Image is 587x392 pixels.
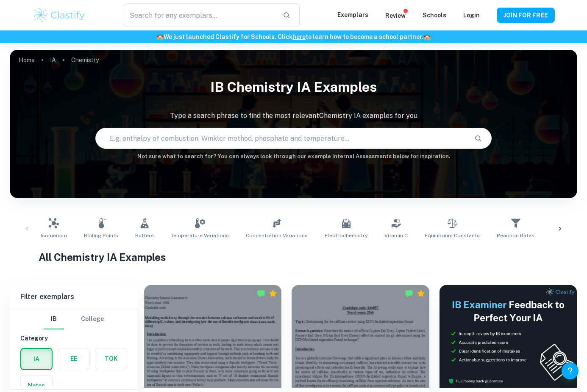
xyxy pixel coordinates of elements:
h6: Filter exemplars [10,285,137,309]
button: Search [471,131,485,145]
p: Review [385,11,406,20]
img: Marked [405,289,413,298]
button: TOK [95,348,127,369]
span: Temperature Variations [171,232,229,239]
img: Thumbnail [440,285,577,388]
a: Schools [423,12,446,19]
a: IA [50,54,56,66]
span: Vitamin C [384,232,408,239]
p: Type a search phrase to find the most relevant Chemistry IA examples for you [10,111,577,121]
input: E.g. enthalpy of combustion, Winkler method, phosphate and temperature... [96,126,468,150]
h1: All Chemistry IA Examples [39,249,548,265]
input: Search for any exemplars... [124,3,275,27]
img: Clastify logo [33,7,86,24]
span: Concentration Variations [246,232,308,239]
span: Reaction Rates [497,232,534,239]
button: JOIN FOR FREE [497,8,555,23]
h6: Category [20,334,127,343]
button: IA [21,349,52,369]
span: Equilibrium Constants [425,232,480,239]
span: Boiling Points [84,232,118,239]
span: 🏫 [423,33,431,40]
span: Isomerism [41,232,67,239]
a: Home [19,54,35,66]
span: Electrochemistry [325,232,367,239]
h1: IB Chemistry IA examples [10,74,577,101]
h6: We just launched Clastify for Schools. Click to learn how to become a school partner. [2,32,585,41]
button: Help and Feedback [562,362,579,379]
a: here [292,33,306,40]
div: Premium [269,289,277,298]
a: Login [463,12,480,19]
button: IB [44,309,64,329]
div: Filter type choice [44,309,104,329]
span: Buffers [135,232,154,239]
button: EE [58,348,89,369]
span: 🏫 [156,33,164,40]
p: Chemistry [71,55,99,65]
button: College [81,309,104,329]
p: Exemplars [337,10,368,19]
h6: Not sure what to search for? You can always look through our example Internal Assessments below f... [10,152,577,161]
div: Premium [417,289,425,298]
img: Marked [257,289,265,298]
